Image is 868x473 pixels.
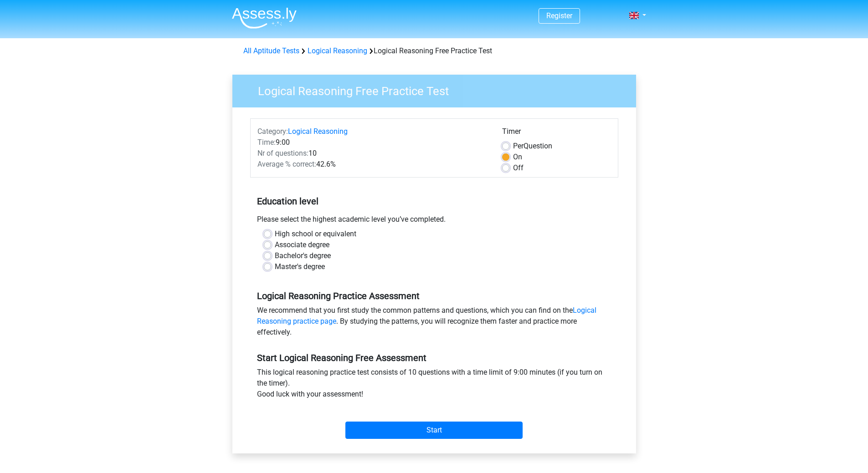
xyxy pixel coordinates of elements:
[275,239,329,250] label: Associate degree
[243,46,299,55] a: All Aptitude Tests
[250,367,618,403] div: This logical reasoning practice test consists of 10 questions with a time limit of 9:00 minutes (...
[251,137,495,148] div: 9:00
[275,229,356,239] label: High school or equivalent
[240,46,629,56] div: Logical Reasoning Free Practice Test
[288,127,348,136] a: Logical Reasoning
[257,290,611,301] h5: Logical Reasoning Practice Assessment
[257,352,611,363] h5: Start Logical Reasoning Free Assessment
[502,126,611,141] div: Timer
[250,214,618,229] div: Please select the highest academic level you’ve completed.
[257,160,316,168] span: Average % correct:
[232,7,297,29] img: Assessly
[250,305,618,341] div: We recommend that you first study the common patterns and questions, which you can find on the . ...
[257,138,276,147] span: Time:
[257,127,288,136] span: Category:
[308,46,367,55] a: Logical Reasoning
[251,148,495,159] div: 10
[251,159,495,170] div: 42.6%
[513,163,524,173] label: Off
[247,81,629,98] h3: Logical Reasoning Free Practice Test
[275,261,325,272] label: Master's degree
[513,141,552,152] label: Question
[546,11,572,20] a: Register
[257,149,308,158] span: Nr of questions:
[513,142,524,150] span: Per
[275,250,331,261] label: Bachelor's degree
[257,192,611,210] h5: Education level
[345,422,523,439] input: Start
[513,152,522,163] label: On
